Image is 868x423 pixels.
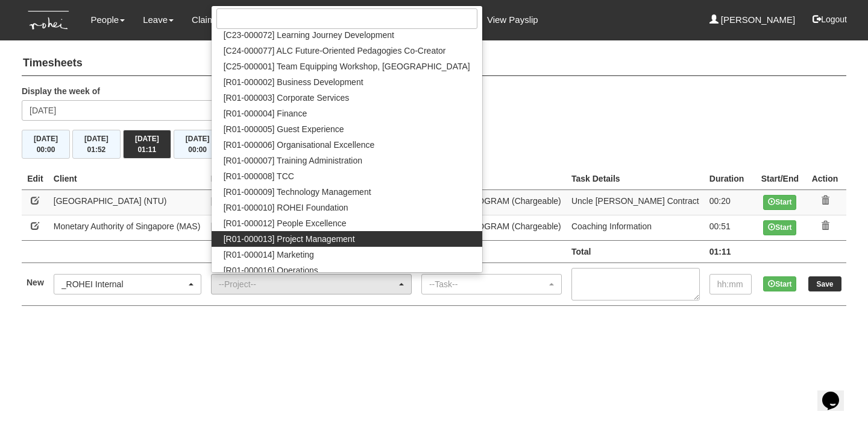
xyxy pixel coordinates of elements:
span: [R01-000009] Technology Management [224,186,371,198]
button: [DATE]01:52 [72,130,121,159]
span: [R01-000002] Business Development [224,76,363,88]
span: [R01-000010] ROHEI Foundation [224,202,348,214]
button: --Project-- [211,274,412,294]
th: Duration [705,168,756,190]
button: Start [763,276,796,291]
span: [C23-000072] Learning Journey Development [224,29,394,41]
a: Leave [143,6,174,34]
div: Timesheet Week Summary [22,130,846,159]
label: Display the week of [22,85,100,97]
span: [C24-000077] ALC Future-Oriented Pedagogies Co-Creator [224,45,446,57]
a: View Payslip [487,6,538,34]
button: [DATE]01:11 [123,130,171,159]
td: 01:11 [705,240,756,262]
span: [R01-000016] Operations [224,264,318,276]
th: Start/End [756,168,804,190]
a: [PERSON_NAME] [709,6,796,34]
td: PM01 PRE-PROGRAM (Chargeable) [417,189,567,215]
td: 00:51 [705,215,756,240]
span: [R01-000007] Training Administration [224,154,362,167]
button: Start [763,220,796,235]
td: [GEOGRAPHIC_DATA] (NTU) [49,189,206,215]
td: PM01 PRE-PROGRAM (Chargeable) [417,215,567,240]
span: [R01-000013] Project Management [224,233,355,245]
label: New [27,276,44,288]
span: [R01-000004] Finance [224,107,307,119]
button: Start [763,195,796,210]
div: --Project-- [219,278,397,290]
span: [R01-000005] Guest Experience [224,123,344,135]
span: 00:00 [37,145,55,154]
button: [DATE]00:00 [174,130,222,159]
th: Task Details [567,168,705,190]
span: 00:00 [188,145,207,154]
span: [R01-000014] Marketing [224,249,314,261]
a: People [90,6,125,34]
td: [O25-004190] NTU Student Affairs Office 2025 [206,189,417,215]
button: Logout [804,5,855,34]
a: Claims [192,6,225,34]
td: Coaching Information [567,215,705,240]
button: [DATE]00:00 [22,130,70,159]
th: Client [49,168,206,190]
span: [R01-000008] TCC [224,170,294,182]
div: _ROHEI Internal [61,278,186,290]
input: hh:mm [709,274,752,294]
span: [R01-000006] Organisational Excellence [224,139,375,151]
input: Search [216,8,477,29]
span: [R01-000003] Corporate Services [224,92,350,104]
button: _ROHEI Internal [54,274,201,294]
span: 01:52 [87,145,106,154]
td: Uncle [PERSON_NAME] Contract [567,189,705,215]
input: Save [808,276,841,291]
td: [O23-003590] MAS - Young Professionals (Coaching) [206,215,417,240]
b: Total [571,247,591,256]
div: --Task-- [429,278,547,290]
th: Project [206,168,417,190]
button: --Task-- [421,274,562,294]
span: [R01-000012] People Excellence [224,217,347,229]
td: Monetary Authority of Singapore (MAS) [49,215,206,240]
th: Action [804,168,846,190]
span: [C25-000001] Team Equipping Workshop, [GEOGRAPHIC_DATA] [224,60,470,72]
span: 01:11 [137,145,156,154]
h4: Timesheets [22,51,846,76]
th: Project Task [417,168,567,190]
th: Edit [22,168,49,190]
iframe: chat widget [817,375,856,411]
td: 00:20 [705,189,756,215]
